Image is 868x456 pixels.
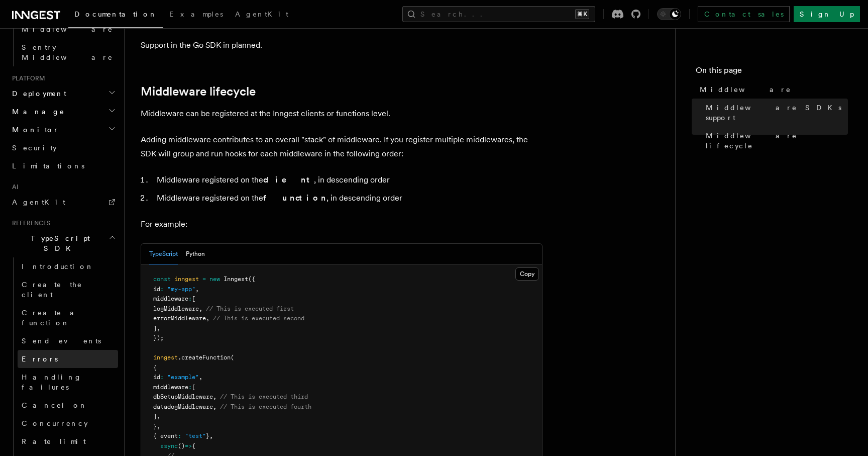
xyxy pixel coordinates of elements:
[199,374,202,381] span: ,
[575,9,589,19] kbd: ⌘K
[178,354,231,361] span: .createFunction
[213,403,216,410] span: ,
[157,325,160,332] span: ,
[209,276,220,283] span: new
[153,393,213,400] span: dbSetupMiddleware
[18,432,118,450] a: Rate limit
[206,305,294,312] span: // This is executed first
[186,244,205,264] button: Python
[706,131,848,151] span: Middleware lifecycle
[515,267,539,281] button: Copy
[141,217,542,231] p: For example:
[231,354,234,361] span: (
[153,325,157,332] span: ]
[157,413,160,420] span: ,
[185,432,206,439] span: "test"
[18,276,118,304] a: Create the client
[213,315,304,322] span: // This is executed second
[229,3,294,27] a: AgentKit
[202,276,206,283] span: =
[8,229,118,257] button: TypeScript SDK
[141,133,542,161] p: Adding middleware contributes to an overall "stack" of middleware. If you register multiple middl...
[160,286,164,293] span: :
[153,305,199,312] span: logMiddleware
[12,162,84,170] span: Limitations
[8,233,108,253] span: TypeScript SDK
[192,295,195,302] span: [
[263,175,314,185] strong: client
[22,281,82,299] span: Create the client
[153,315,206,322] span: errorMiddleware
[702,127,848,155] a: Middleware lifecycle
[153,334,164,341] span: });
[8,74,45,82] span: Platform
[224,276,248,283] span: Inngest
[178,442,185,449] span: ()
[209,432,213,439] span: ,
[192,384,195,391] span: [
[141,107,542,121] p: Middleware can be registered at the Inngest clients or functions level.
[153,276,171,283] span: const
[213,393,216,400] span: ,
[74,10,157,18] span: Documentation
[167,286,195,293] span: "my-app"
[22,401,87,409] span: Cancel on
[153,384,188,391] span: middleware
[12,144,57,152] span: Security
[18,396,118,414] a: Cancel on
[141,38,542,52] p: Support in the Go SDK in planned.
[22,419,88,427] span: Concurrency
[157,423,160,430] span: ,
[18,332,118,350] a: Send events
[657,8,681,20] button: Toggle dark mode
[185,442,192,449] span: =>
[22,437,86,445] span: Rate limit
[206,315,209,322] span: ,
[8,88,66,99] span: Deployment
[153,364,157,371] span: {
[702,99,848,127] a: Middleware SDKs support
[153,423,157,430] span: }
[8,125,59,135] span: Monitor
[163,3,229,27] a: Examples
[22,337,101,345] span: Send events
[153,374,160,381] span: id
[263,193,327,203] strong: function
[22,262,94,270] span: Introduction
[696,64,848,80] h4: On this page
[8,103,118,121] button: Manage
[8,139,118,157] a: Security
[149,244,178,264] button: TypeScript
[206,432,209,439] span: }
[18,304,118,332] a: Create a function
[169,10,223,18] span: Examples
[153,432,178,439] span: { event
[195,286,199,293] span: ,
[68,3,163,28] a: Documentation
[199,305,202,312] span: ,
[8,84,118,103] button: Deployment
[174,276,199,283] span: inngest
[22,355,58,363] span: Errors
[402,6,595,22] button: Search...⌘K
[188,384,192,391] span: :
[153,286,160,293] span: id
[8,157,118,175] a: Limitations
[167,374,199,381] span: "example"
[160,442,178,449] span: async
[8,193,118,211] a: AgentKit
[18,38,118,66] a: Sentry Middleware
[220,403,311,410] span: // This is executed fourth
[18,368,118,396] a: Handling failures
[153,413,157,420] span: ]
[18,257,118,276] a: Introduction
[235,10,288,18] span: AgentKit
[153,354,178,361] span: inngest
[18,350,118,368] a: Errors
[188,295,192,302] span: :
[154,173,542,187] li: Middleware registered on the , in descending order
[141,84,256,99] a: Middleware lifecycle
[698,6,790,22] a: Contact sales
[248,276,255,283] span: ({
[160,374,164,381] span: :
